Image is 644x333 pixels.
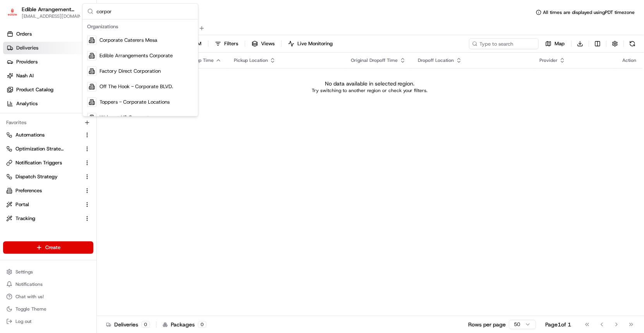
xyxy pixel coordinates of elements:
button: Notification Triggers [3,157,93,169]
span: API Documentation [73,112,124,120]
button: Optimization Strategy [3,143,93,155]
button: Map [542,38,568,49]
button: Filters [211,38,242,49]
span: Tracking [15,215,35,222]
button: Log out [3,316,93,327]
span: Settings [15,269,33,275]
p: Rows per page [468,321,506,328]
button: Preferences [3,184,93,197]
a: Nash AI [3,70,96,82]
span: Pickup Location [234,57,268,63]
span: Automations [15,131,45,138]
span: Optimization Strategy [15,145,64,152]
span: Factory Direct Corporation [100,68,161,75]
span: Toppers - Corporate Locations [100,99,170,106]
span: Providers [16,58,38,65]
button: Create [3,241,93,254]
div: 0 [198,321,206,328]
span: Dropoff Location [418,57,454,63]
span: Views [261,40,275,47]
img: 1736555255976-a54dd68f-1ca7-489b-9aae-adbdc363a1c4 [8,73,22,87]
p: Try switching to another region or check your filters. [312,87,428,94]
a: Product Catalog [3,84,96,96]
a: Optimization Strategy [6,145,81,152]
span: Filters [224,40,238,47]
a: Dispatch Strategy [6,173,81,180]
span: Original Dropoff Time [351,57,398,63]
div: Favorites [3,116,93,129]
a: 📗Knowledge Base [5,109,62,123]
button: [EMAIL_ADDRESS][DOMAIN_NAME] [22,13,85,19]
div: Start new chat [26,73,127,81]
span: Product Catalog [16,86,53,93]
span: Nash AI [16,72,34,79]
button: Refresh [627,38,638,49]
div: We're available if you need us! [26,81,98,87]
button: Chat with us! [3,291,93,302]
a: Preferences [6,187,81,194]
button: Settings [3,266,93,277]
img: Nash [8,7,23,23]
a: Deliveries [3,42,96,54]
p: Welcome 👋 [8,31,141,43]
span: Orders [16,31,32,38]
span: Corporate Caterers Mesa [100,37,157,44]
span: Preferences [15,187,42,194]
span: Map [555,40,565,47]
span: Chat with us! [15,294,44,300]
div: Deliveries [106,321,150,328]
a: Automations [6,131,81,138]
span: Edible Arrangements Corporate [100,52,173,59]
button: Edible Arrangements - [GEOGRAPHIC_DATA], [GEOGRAPHIC_DATA] [22,5,76,13]
span: Pylon [77,131,94,137]
span: Knowledge Base [15,112,59,120]
span: Notifications [15,281,43,287]
input: Type to search [469,38,539,49]
div: Suggestions [82,19,198,116]
div: Packages [163,321,206,328]
span: Create [45,244,60,251]
span: Log out [15,318,31,324]
input: Clear [20,50,128,58]
img: Edible Arrangements - Kirkland, WA [6,7,19,18]
div: 0 [141,321,150,328]
span: Off The Hook - Corporate BLVD. [100,83,173,90]
button: Edible Arrangements - Kirkland, WAEdible Arrangements - [GEOGRAPHIC_DATA], [GEOGRAPHIC_DATA][EMAI... [3,3,80,22]
a: 💻API Documentation [62,109,127,123]
button: Toggle Theme [3,304,93,314]
button: Notifications [3,279,93,290]
span: Toggle Theme [15,306,46,312]
div: 📗 [8,113,14,119]
span: Walmart US Corporate [100,114,152,121]
a: Notification Triggers [6,159,81,166]
span: Notification Triggers [15,159,62,166]
span: Provider [539,57,558,63]
a: Analytics [3,97,96,110]
a: Portal [6,201,81,208]
a: Tracking [6,215,81,222]
p: No data available in selected region. [325,80,414,87]
a: Powered byPylon [55,130,94,137]
button: Tracking [3,212,93,225]
div: Action [622,57,636,63]
button: Live Monitoring [285,38,336,49]
span: Analytics [16,100,38,107]
div: 💻 [65,113,72,119]
div: Page 1 of 1 [545,321,571,328]
button: Start new chat [132,76,141,85]
input: Search... [96,3,193,19]
span: Deliveries [16,44,38,51]
button: Automations [3,129,93,141]
span: Dispatch Strategy [15,173,58,180]
span: Portal [15,201,29,208]
button: Views [248,38,278,49]
a: Orders [3,28,96,40]
span: Live Monitoring [297,40,333,47]
button: Portal [3,198,93,211]
a: Providers [3,56,96,68]
div: Organizations [84,21,196,32]
button: Dispatch Strategy [3,171,93,183]
span: All times are displayed using PDT timezone [543,9,635,15]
